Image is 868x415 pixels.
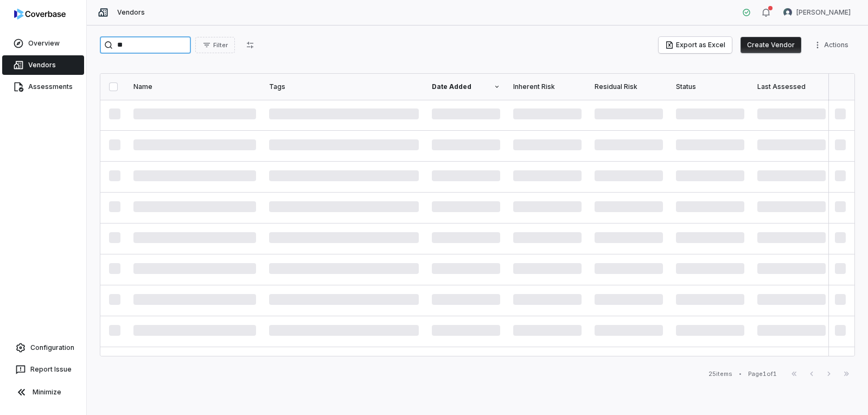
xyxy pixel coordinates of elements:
[33,388,61,397] span: Minimize
[741,37,801,53] button: Create Vendor
[2,55,84,75] a: Vendors
[133,82,256,91] div: Name
[4,360,82,379] button: Report Issue
[28,39,60,48] span: Overview
[659,37,732,53] button: Export as Excel
[748,370,777,378] div: Page 1 of 1
[14,9,66,20] img: logo-D7KZi-bG.svg
[783,8,792,17] img: Arun Muthu avatar
[810,37,855,53] button: More actions
[796,8,851,17] span: [PERSON_NAME]
[269,82,419,91] div: Tags
[117,8,145,17] span: Vendors
[709,370,732,378] div: 25 items
[595,82,663,91] div: Residual Risk
[28,61,56,69] span: Vendors
[513,82,582,91] div: Inherent Risk
[757,82,826,91] div: Last Assessed
[195,37,235,53] button: Filter
[2,77,84,97] a: Assessments
[739,370,742,378] div: •
[30,365,72,374] span: Report Issue
[28,82,73,91] span: Assessments
[432,82,500,91] div: Date Added
[4,381,82,403] button: Minimize
[4,338,82,357] a: Configuration
[30,343,74,352] span: Configuration
[2,34,84,53] a: Overview
[777,4,857,21] button: Arun Muthu avatar[PERSON_NAME]
[676,82,744,91] div: Status
[213,41,228,49] span: Filter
